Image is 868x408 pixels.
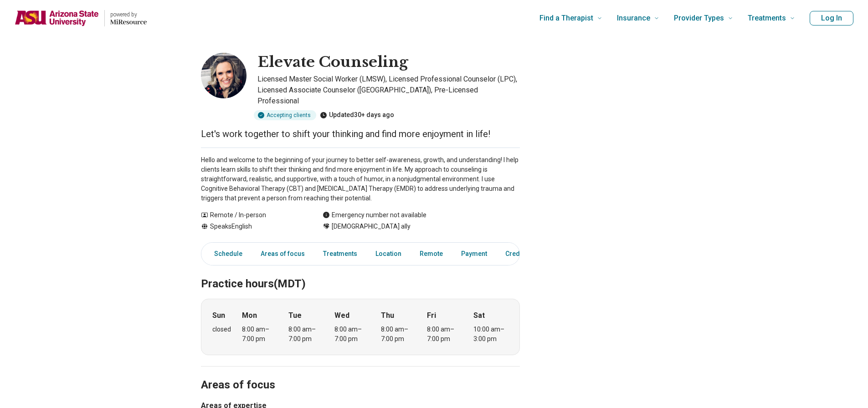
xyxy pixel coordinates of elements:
a: Treatments [318,245,363,263]
span: Provider Types [674,12,724,25]
h2: Practice hours (MDT) [201,255,520,292]
div: 8:00 am – 7:00 pm [288,325,324,344]
a: Location [370,245,407,263]
a: Schedule [203,245,248,263]
p: Hello and welcome to the beginning of your journey to better self-awareness, growth, and understa... [201,155,520,203]
a: Areas of focus [255,245,310,263]
span: [DEMOGRAPHIC_DATA] ally [332,222,411,231]
a: Home page [15,4,147,33]
p: Let's work together to shift your thinking and find more enjoyment in life! [201,127,520,140]
strong: Thu [381,310,394,321]
div: Remote / In-person [201,210,304,220]
span: Insurance [617,12,650,25]
p: powered by [110,11,147,18]
a: Credentials [500,245,545,263]
div: 8:00 am – 7:00 pm [427,325,462,344]
div: 10:00 am – 3:00 pm [473,325,508,344]
strong: Sun [212,310,225,321]
img: Elevate Counseling, Licensed Master Social Worker (LMSW) [201,53,247,98]
h2: Areas of focus [201,356,520,393]
strong: Sat [473,310,485,321]
strong: Fri [427,310,436,321]
button: Log In [810,11,853,25]
div: Accepting clients [254,110,316,120]
span: Treatments [748,12,786,25]
strong: Mon [242,310,257,321]
div: closed [212,325,231,334]
p: Licensed Master Social Worker (LMSW), Licensed Professional Counselor (LPC), Licensed Associate C... [257,74,520,107]
a: Remote [414,245,448,263]
strong: Tue [288,310,302,321]
div: 8:00 am – 7:00 pm [334,325,370,344]
strong: Wed [334,310,349,321]
div: Speaks English [201,222,304,231]
h1: Elevate Counseling [257,53,408,72]
div: When does the program meet? [201,299,520,355]
div: Emergency number not available [323,210,426,220]
div: 8:00 am – 7:00 pm [381,325,416,344]
div: 8:00 am – 7:00 pm [242,325,277,344]
span: Find a Therapist [539,12,593,25]
a: Payment [456,245,493,263]
div: Updated 30+ days ago [320,110,394,120]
